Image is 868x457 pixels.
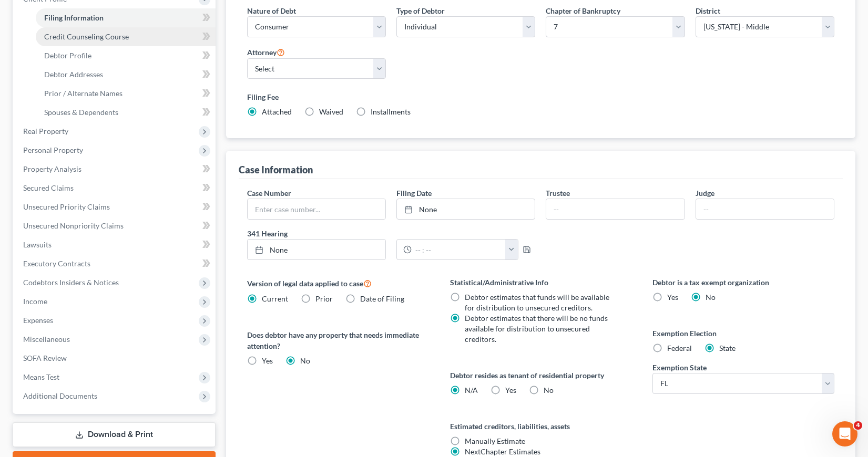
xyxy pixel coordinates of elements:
[247,188,291,199] label: Case Number
[44,32,129,41] span: Credit Counseling Course
[239,163,313,176] div: Case Information
[546,5,620,16] label: Chapter of Bankruptcy
[44,108,118,117] span: Spouses & Dependents
[23,316,53,325] span: Expenses
[23,354,67,362] span: SOFA Review
[15,198,216,216] a: Unsecured Priority Claims
[450,370,632,381] label: Debtor resides as tenant of residential property
[412,240,506,259] input: -- : --
[465,437,525,445] span: Manually Estimate
[15,235,216,254] a: Lawsuits
[23,146,83,154] span: Personal Property
[854,421,862,430] span: 4
[23,240,52,249] span: Lawsuits
[23,297,47,306] span: Income
[247,277,429,289] label: Version of legal data applied to case
[15,254,216,273] a: Executory Contracts
[652,277,834,288] label: Debtor is a tax exempt organization
[247,329,429,351] label: Does debtor have any property that needs immediate attention?
[465,447,540,456] span: NextChapter Estimates
[15,349,216,368] a: SOFA Review
[262,356,273,365] span: Yes
[23,221,124,230] span: Unsecured Nonpriority Claims
[300,356,310,365] span: No
[23,391,97,400] span: Additional Documents
[465,386,478,394] span: N/A
[44,51,91,60] span: Debtor Profile
[36,103,216,122] a: Spouses & Dependents
[832,421,857,446] iframe: Intercom live chat
[36,65,216,84] a: Debtor Addresses
[23,278,119,287] span: Codebtors Insiders & Notices
[315,294,333,303] span: Prior
[696,188,714,199] label: Judge
[667,293,678,302] span: Yes
[23,335,70,344] span: Miscellaneous
[15,160,216,179] a: Property Analysis
[23,164,81,173] span: Property Analysis
[248,240,385,259] a: None
[396,5,445,16] label: Type of Debtor
[44,13,104,22] span: Filing Information
[360,294,404,303] span: Date of Filing
[23,259,90,268] span: Executory Contracts
[505,386,516,394] span: Yes
[397,199,535,219] a: None
[36,46,216,65] a: Debtor Profile
[546,188,570,199] label: Trustee
[15,179,216,198] a: Secured Claims
[696,199,834,219] input: --
[15,216,216,235] a: Unsecured Nonpriority Claims
[706,293,716,302] span: No
[696,5,720,16] label: District
[23,127,68,136] span: Real Property
[13,422,216,447] a: Download & Print
[544,386,554,394] span: No
[23,372,59,381] span: Means Test
[719,344,736,352] span: State
[23,202,110,211] span: Unsecured Priority Claims
[36,84,216,103] a: Prior / Alternate Names
[319,107,343,116] span: Waived
[546,199,684,219] input: --
[247,5,296,16] label: Nature of Debt
[396,188,432,199] label: Filing Date
[44,70,103,79] span: Debtor Addresses
[262,107,292,116] span: Attached
[450,421,632,432] label: Estimated creditors, liabilities, assets
[44,89,122,98] span: Prior / Alternate Names
[248,199,385,219] input: Enter case number...
[36,27,216,46] a: Credit Counseling Course
[262,294,288,303] span: Current
[23,183,74,192] span: Secured Claims
[450,277,632,288] label: Statistical/Administrative Info
[667,344,692,352] span: Federal
[36,8,216,27] a: Filing Information
[247,91,834,102] label: Filing Fee
[652,362,707,373] label: Exemption State
[242,228,541,239] label: 341 Hearing
[247,46,285,58] label: Attorney
[465,314,608,344] span: Debtor estimates that there will be no funds available for distribution to unsecured creditors.
[465,293,609,312] span: Debtor estimates that funds will be available for distribution to unsecured creditors.
[371,107,411,116] span: Installments
[652,328,834,339] label: Exemption Election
